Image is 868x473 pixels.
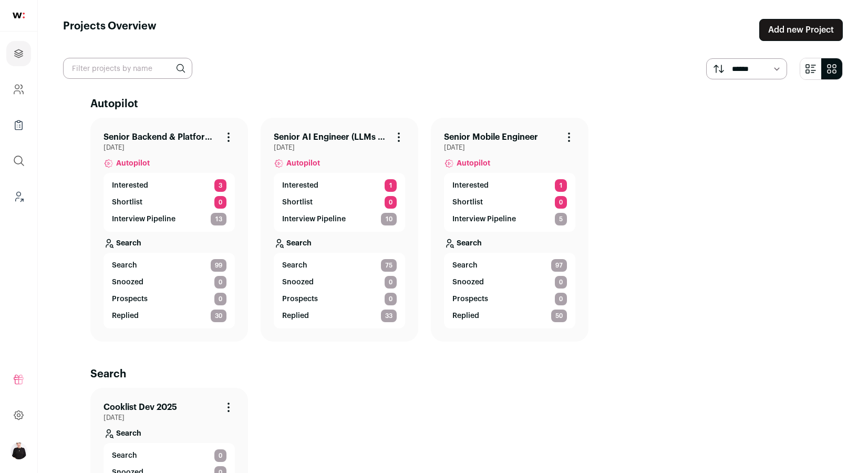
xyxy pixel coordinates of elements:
span: 5 [555,213,567,225]
a: Senior Mobile Engineer [444,131,538,143]
a: Cooklist Dev 2025 [104,401,177,414]
a: Company Lists [6,112,31,138]
span: 99 [211,259,226,272]
a: Search [444,232,575,253]
p: Snoozed [112,277,143,287]
a: Search 75 [282,259,397,272]
span: Search [112,450,137,461]
a: Snoozed 0 [112,276,226,289]
span: 0 [385,276,397,289]
span: Autopilot [457,158,490,169]
a: Interview Pipeline 5 [452,213,567,225]
span: Autopilot [286,158,320,169]
span: 0 [214,293,226,305]
p: Search [116,238,141,249]
a: Search [274,232,405,253]
span: 50 [551,310,567,322]
p: Replied [452,311,479,321]
span: Search [282,260,307,271]
span: 0 [555,276,567,289]
a: Snoozed 0 [452,276,567,289]
a: Interested 1 [282,179,397,192]
span: [DATE] [104,143,235,152]
a: Add new Project [759,19,843,41]
span: 30 [211,310,226,322]
a: Replied 50 [452,310,567,322]
p: Shortlist [112,197,142,208]
p: Interview Pipeline [452,214,516,224]
a: Shortlist 0 [112,196,226,209]
button: Open dropdown [11,443,27,459]
p: Replied [282,311,309,321]
a: Search 97 [452,259,567,272]
a: Interview Pipeline 10 [282,213,397,225]
span: [DATE] [444,143,575,152]
span: 0 [555,196,567,209]
p: Interview Pipeline [112,214,175,224]
a: Projects [6,41,31,66]
p: Replied [112,311,139,321]
span: 0 [385,293,397,305]
p: Interested [452,180,489,191]
a: Company and ATS Settings [6,77,31,102]
p: Interview Pipeline [282,214,346,224]
button: Project Actions [222,401,235,414]
p: Snoozed [452,277,484,287]
p: Search [457,238,482,249]
span: 13 [211,213,226,225]
span: 75 [381,259,397,272]
a: Shortlist 0 [452,196,567,209]
img: 9240684-medium_jpg [11,443,27,459]
a: Senior AI Engineer (LLMs & Agents) [274,131,388,143]
a: Autopilot [444,152,575,173]
span: 3 [214,179,226,192]
h1: Projects Overview [63,19,157,41]
h2: Autopilot [90,97,815,111]
p: Snoozed [282,277,314,287]
img: wellfound-shorthand-0d5821cbd27db2630d0214b213865d53afaa358527fdda9d0ea32b1df1b89c2c.svg [13,13,25,18]
h2: Search [90,367,815,382]
p: Prospects [112,294,148,304]
a: Leads (Backoffice) [6,184,31,209]
span: 0 [385,196,397,209]
a: Search [104,232,235,253]
input: Filter projects by name [63,58,192,79]
p: Shortlist [282,197,313,208]
a: Search 0 [112,449,226,462]
button: Project Actions [563,131,575,143]
span: [DATE] [274,143,405,152]
p: Prospects [452,294,488,304]
p: Search [286,238,312,249]
p: Shortlist [452,197,483,208]
p: Interested [112,180,148,191]
button: Project Actions [222,131,235,143]
a: Interested 1 [452,179,567,192]
a: Replied 30 [112,310,226,322]
a: Autopilot [104,152,235,173]
a: Prospects 0 [112,293,226,305]
span: Search [452,260,478,271]
a: Shortlist 0 [282,196,397,209]
span: 0 [214,196,226,209]
span: Autopilot [116,158,150,169]
span: 0 [214,276,226,289]
span: 1 [555,179,567,192]
p: Search [116,428,141,439]
a: Autopilot [274,152,405,173]
p: Prospects [282,294,318,304]
a: Interested 3 [112,179,226,192]
span: 33 [381,310,397,322]
a: Replied 33 [282,310,397,322]
a: Search 99 [112,259,226,272]
button: Project Actions [392,131,405,143]
span: Search [112,260,137,271]
span: [DATE] [104,414,235,422]
p: Interested [282,180,318,191]
span: 1 [385,179,397,192]
span: 0 [555,293,567,305]
span: 97 [551,259,567,272]
span: 10 [381,213,397,225]
a: Prospects 0 [282,293,397,305]
span: 0 [214,449,226,462]
a: Interview Pipeline 13 [112,213,226,225]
